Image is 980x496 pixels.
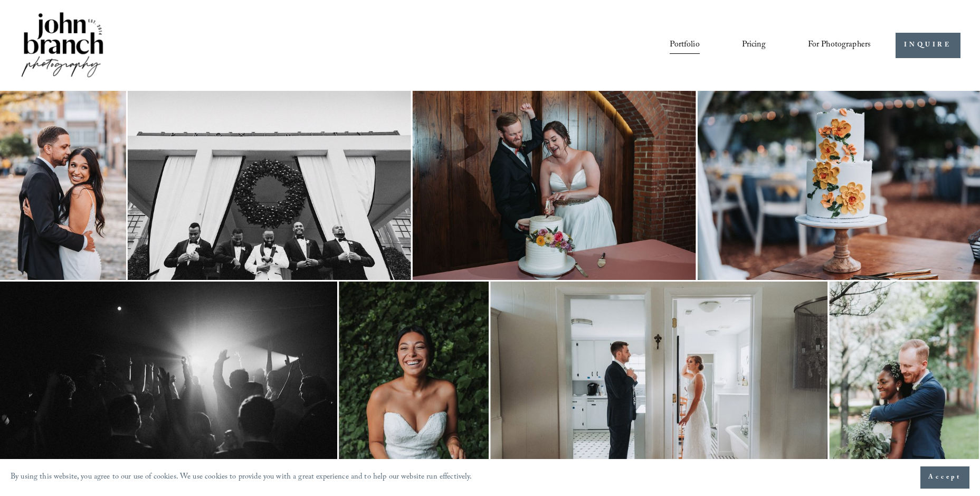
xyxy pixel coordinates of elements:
[20,10,105,81] img: John Branch IV Photography
[808,37,871,53] span: For Photographers
[742,36,766,54] a: Pricing
[128,91,411,280] img: Group of men in tuxedos standing under a large wreath on a building's entrance.
[413,91,696,280] img: A couple is playfully cutting their wedding cake. The bride is wearing a white strapless gown, an...
[670,36,699,54] a: Portfolio
[11,470,472,485] p: By using this website, you agree to our use of cookies. We use cookies to provide you with a grea...
[896,33,960,59] a: INQUIRE
[808,36,871,54] a: folder dropdown
[928,472,962,483] span: Accept
[920,466,969,489] button: Accept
